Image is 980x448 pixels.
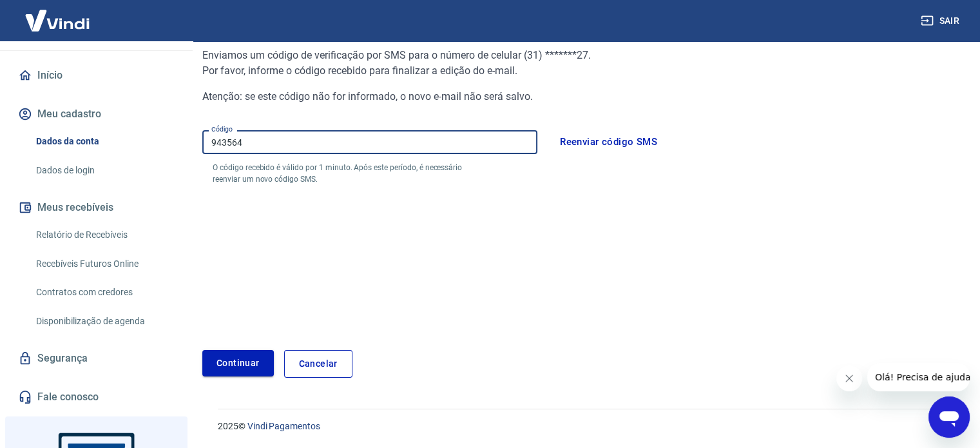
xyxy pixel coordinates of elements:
a: Dados de login [31,157,177,184]
button: Meus recebíveis [15,193,177,222]
a: Vindi Pagamentos [247,421,320,431]
p: 2025 © [218,420,949,433]
a: Segurança [15,344,177,373]
a: Relatório de Recebíveis [31,222,177,248]
a: Fale conosco [15,383,177,411]
button: Continuar [202,350,274,376]
iframe: Botão para abrir a janela de mensagens [928,396,970,438]
a: Início [15,61,177,90]
a: Cancelar [284,350,352,378]
p: O código recebido é válido por 1 minuto. Após este período, é necessário reenviar um novo código ... [213,162,486,185]
p: Por favor, informe o código recebido para finalizar a edição do e-mail. [202,63,711,79]
button: Meu cadastro [15,100,177,128]
a: Contratos com credores [31,279,177,306]
a: Recebíveis Futuros Online [31,251,177,277]
span: Olá! Precisa de ajuda? [8,9,108,19]
a: Dados da conta [31,128,177,155]
p: Enviamos um código de verificação por SMS para o número de celular [202,48,711,63]
button: Sair [918,9,965,33]
p: Atenção: se este código não for informado, o novo e-mail não será salvo. [202,89,711,104]
button: Reenviar código SMS [553,128,664,155]
iframe: Mensagem da empresa [867,363,970,391]
label: Código [211,124,233,134]
iframe: Fechar mensagem [836,365,862,391]
img: Vindi [15,1,99,40]
a: Disponibilização de agenda [31,308,177,335]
